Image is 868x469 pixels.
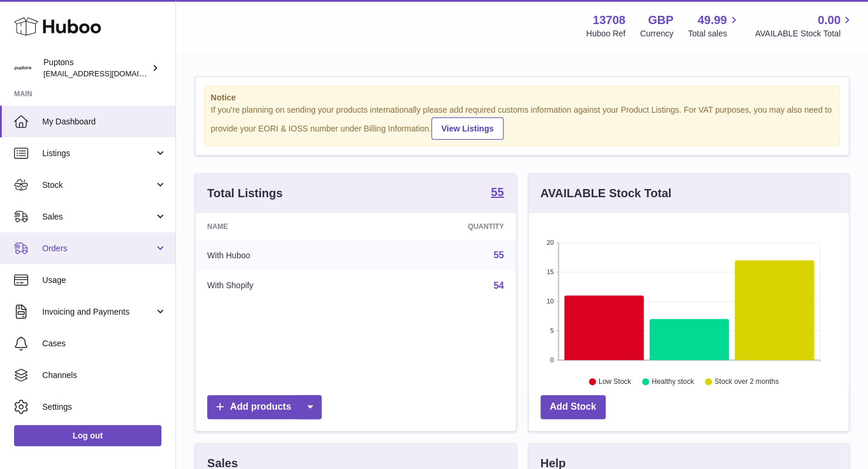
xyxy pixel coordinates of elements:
[546,268,553,275] text: 15
[431,117,504,140] a: View Listings
[211,92,833,103] strong: Notice
[43,69,173,78] span: [EMAIL_ADDRESS][DOMAIN_NAME]
[598,377,631,386] text: Low Stock
[368,213,515,240] th: Quantity
[42,401,167,413] span: Settings
[14,59,32,77] img: hello@puptons.com
[541,185,671,201] h3: AVAILABLE Stock Total
[42,243,154,254] span: Orders
[593,12,626,28] strong: 13708
[42,116,167,127] span: My Dashboard
[42,148,154,159] span: Listings
[195,240,368,271] td: With Huboo
[207,395,322,419] a: Add products
[651,377,694,386] text: Healthy stock
[491,186,504,198] strong: 55
[211,104,833,140] div: If you're planning on sending your products internationally please add required customs informati...
[494,281,504,291] a: 54
[586,28,626,39] div: Huboo Ref
[697,12,727,28] span: 49.99
[648,12,673,28] strong: GBP
[195,213,368,240] th: Name
[818,12,840,28] span: 0.00
[546,298,553,305] text: 10
[207,185,283,201] h3: Total Listings
[546,239,553,246] text: 20
[42,338,167,349] span: Cases
[42,180,154,191] span: Stock
[688,28,740,39] span: Total sales
[494,250,504,260] a: 55
[755,28,854,39] span: AVAILABLE Stock Total
[491,186,504,200] a: 55
[714,377,778,386] text: Stock over 2 months
[14,425,161,446] a: Log out
[42,211,154,222] span: Sales
[195,271,368,301] td: With Shopify
[42,370,167,381] span: Channels
[640,28,674,39] div: Currency
[550,327,553,334] text: 5
[541,395,606,419] a: Add Stock
[755,12,854,39] a: 0.00 AVAILABLE Stock Total
[42,306,154,318] span: Invoicing and Payments
[43,57,149,79] div: Puptons
[42,275,167,286] span: Usage
[688,12,740,39] a: 49.99 Total sales
[550,356,553,363] text: 0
